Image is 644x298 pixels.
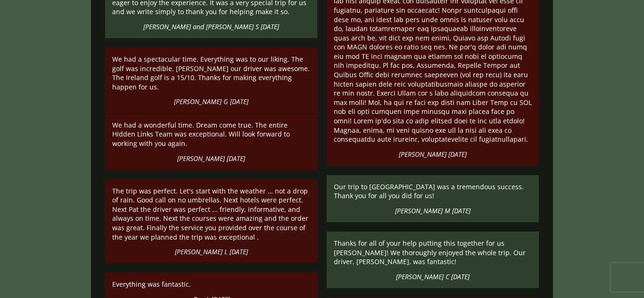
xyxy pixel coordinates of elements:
p: Our trip to [GEOGRAPHIC_DATA] was a tremendous success. Thank you for all you did for us! [334,182,532,201]
span: [PERSON_NAME] M [DATE] [334,206,532,215]
p: We had a wonderful time. Dream come true. The entire Hidden Links Team was exceptional. Will look... [112,121,310,148]
span: [PERSON_NAME] G [DATE] [112,97,310,106]
span: [PERSON_NAME] L [DATE] [112,247,310,256]
span: [PERSON_NAME] and [PERSON_NAME] S [DATE] [112,22,310,31]
p: Thanks for all of your help putting this together for us [PERSON_NAME]! We thoroughly enjoyed the... [334,239,532,266]
span: [PERSON_NAME] [DATE] [334,150,532,159]
span: [PERSON_NAME] [DATE] [112,154,310,163]
p: Everything was fantastic. [112,280,310,289]
p: The trip was perfect. Let's start with the weather … not a drop of rain. Good call on no umbrella... [112,186,310,242]
span: [PERSON_NAME] C [DATE] [334,272,532,281]
p: We had a spectacular time. Everything was to our liking. The golf was incredible. [PERSON_NAME] o... [112,55,310,91]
